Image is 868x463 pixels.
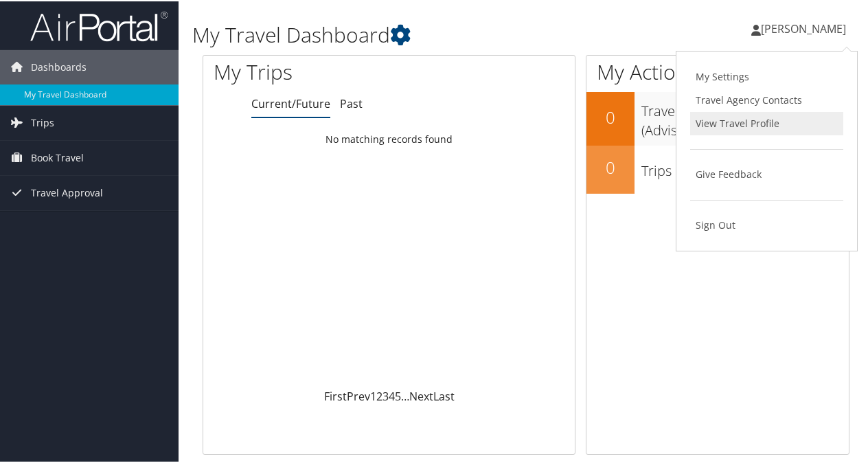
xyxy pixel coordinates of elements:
[370,387,376,403] a: 1
[761,20,846,35] span: [PERSON_NAME]
[31,174,103,209] span: Travel Approval
[31,139,84,174] span: Book Travel
[30,9,168,41] img: airportal-logo.png
[690,111,843,134] a: View Travel Profile
[690,212,843,236] a: Sign Out
[324,387,347,403] a: First
[586,104,635,128] h2: 0
[347,387,370,403] a: Prev
[641,93,849,139] h3: Travel Approvals Pending (Advisor Booked)
[203,126,575,150] td: No matching records found
[690,87,843,111] a: Travel Agency Contacts
[340,95,363,110] a: Past
[586,91,849,144] a: 0Travel Approvals Pending (Advisor Booked)
[382,387,389,403] a: 3
[376,387,382,403] a: 2
[31,49,87,83] span: Dashboards
[31,104,54,139] span: Trips
[586,144,849,192] a: 0Trips Missing Hotels
[395,387,401,403] a: 5
[389,387,395,403] a: 4
[586,56,849,85] h1: My Action Items
[251,95,330,110] a: Current/Future
[409,387,433,403] a: Next
[751,7,860,48] a: [PERSON_NAME]
[641,153,849,179] h3: Trips Missing Hotels
[433,387,455,403] a: Last
[401,387,409,403] span: …
[690,64,843,87] a: My Settings
[214,56,410,85] h1: My Trips
[192,19,637,48] h1: My Travel Dashboard
[690,161,843,185] a: Give Feedback
[586,155,635,178] h2: 0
